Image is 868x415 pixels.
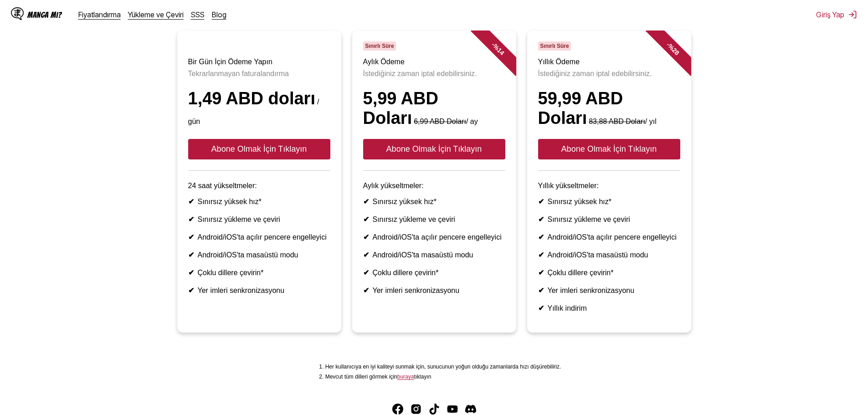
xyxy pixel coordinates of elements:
font: ✔ [363,251,369,259]
img: IsManga Instagram [411,404,421,415]
button: Abone Olmak İçin Tıklayın [538,139,680,159]
a: YouTube [447,404,458,415]
font: Android/iOS'ta açılır pencere engelleyici [373,233,502,241]
a: Uyuşmazlık [465,404,476,415]
font: ✔ [188,269,194,277]
font: Manga mı? [27,10,62,19]
a: IsManga LogoManga mı? [11,7,78,22]
font: Yer imleri senkronizasyonu [373,287,460,294]
font: ✔ [538,251,544,259]
a: Facebook [392,404,403,415]
font: ✔ [538,269,544,277]
a: Mevcut diller [397,374,414,380]
img: IsManga Logo [11,7,24,20]
font: Sınırsız yükleme ve çeviri [373,215,455,223]
font: tıklayın [414,374,431,380]
font: Sınırsız yükleme ve çeviri [198,215,280,223]
font: Android/iOS'ta masaüstü modu [548,251,648,259]
font: Yıllık Ödeme [538,58,580,66]
font: ✔ [363,233,369,241]
font: ✔ [363,198,369,205]
font: ✔ [538,304,544,312]
font: Sınırsız yüksek hız* [373,198,437,205]
a: Blog [212,10,226,19]
img: IsManga Facebook [392,404,403,415]
font: 83,88 ABD Doları [589,118,645,125]
font: Mevcut tüm dilleri görmek için [325,374,397,380]
font: 6,99 ABD Doları [414,118,466,125]
font: 24 saat yükseltmeler: [188,182,257,190]
font: ✔ [363,269,369,277]
font: Yıllık yükseltmeler: [538,182,599,190]
font: Yıllık indirim [548,304,587,312]
font: ✔ [363,287,369,294]
button: Abone Olmak İçin Tıklayın [363,139,505,159]
font: Tekrarlanmayan faturalandırma [188,70,289,77]
a: Instagram [411,404,421,415]
font: 1,49 ABD doları [188,89,315,108]
font: Yer imleri senkronizasyonu [548,287,635,294]
font: 14 [495,46,505,56]
font: ✔ [538,215,544,223]
font: Aylık Ödeme [363,58,405,66]
font: ✔ [538,233,544,241]
font: buraya [397,374,414,380]
font: Çoklu dillere çevirin* [548,269,614,277]
font: Çoklu dillere çevirin* [373,269,439,277]
font: Her kullanıcıya en iyi kaliteyi sunmak için, sunucunun yoğun olduğu zamanlarda hızı düşürebiliriz. [325,364,561,370]
img: oturumu Kapat [848,10,857,19]
img: IsManga Discord [465,404,476,415]
font: ✔ [538,287,544,294]
font: ✔ [188,233,194,241]
font: İstediğiniz zaman iptal edebilirsiniz. [363,70,477,77]
font: Sınırsız yüksek hız* [548,198,612,205]
font: Sınırlı Süre [365,43,394,49]
font: Aylık yükseltmeler: [363,182,424,190]
font: % [667,42,676,51]
font: ✔ [188,198,194,205]
font: ✔ [188,251,194,259]
a: Fiyatlandırma [78,10,121,19]
font: ✔ [538,198,544,205]
font: Android/iOS'ta masaüstü modu [373,251,473,259]
font: - [665,41,672,48]
font: - [490,41,497,48]
font: Çoklu dillere çevirin* [198,269,264,277]
font: Android/iOS'ta açılır pencere engelleyici [548,233,677,241]
font: Abone Olmak İçin Tıklayın [211,144,307,154]
font: 28 [670,46,680,56]
font: Giriş Yap [816,10,844,19]
font: ✔ [188,287,194,294]
font: / ay [466,118,478,125]
font: ✔ [188,215,194,223]
font: 59,99 ABD Doları [538,89,623,128]
font: / yıl [645,118,657,125]
button: Giriş Yap [816,10,857,19]
a: SSS [191,10,205,19]
button: Abone Olmak İçin Tıklayın [188,139,330,159]
font: ✔ [363,215,369,223]
font: Abone Olmak İçin Tıklayın [386,144,482,154]
font: Android/iOS'ta masaüstü modu [198,251,298,259]
font: Abone Olmak İçin Tıklayın [561,144,657,154]
font: Bir Gün İçin Ödeme Yapın [188,58,272,66]
font: Yer imleri senkronizasyonu [198,287,285,294]
font: İstediğiniz zaman iptal edebilirsiniz. [538,70,652,77]
font: Sınırlı Süre [540,43,569,49]
font: % [492,42,501,51]
font: Android/iOS'ta açılır pencere engelleyici [198,233,327,241]
font: Sınırsız yükleme ve çeviri [548,215,630,223]
font: 5,99 ABD Doları [363,89,438,128]
a: Yükleme ve Çeviri [128,10,184,19]
img: IsManga YouTube [447,404,458,415]
font: Sınırsız yüksek hız* [198,198,262,205]
img: IsManga TikTok [429,404,440,415]
a: TikTok [429,404,440,415]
